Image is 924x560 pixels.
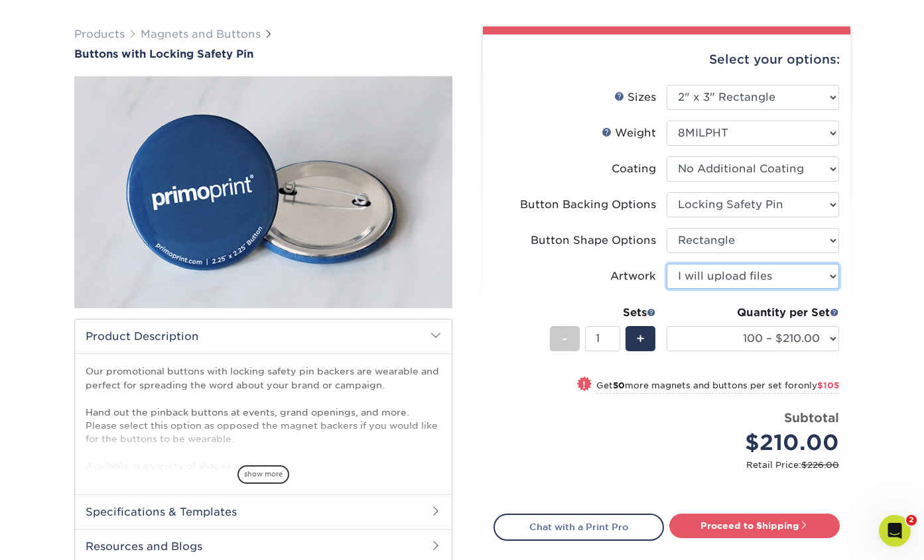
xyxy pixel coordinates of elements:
div: $210.00 [677,427,839,459]
span: 2 [906,515,917,526]
small: Get more magnets and buttons per set for [596,380,839,394]
div: Select your options: [494,34,840,85]
span: ! [582,378,586,392]
span: Buttons with Locking Safety Pin [74,48,253,60]
span: $226.00 [801,460,839,470]
a: Products [74,28,125,40]
span: only [798,380,839,390]
div: Quantity per Set [667,305,839,321]
a: Buttons with Locking Safety Pin [74,48,452,60]
span: show more [237,465,289,483]
iframe: Google Customer Reviews [3,520,113,555]
h2: Product Description [75,319,452,353]
a: Proceed to Shipping [669,514,840,537]
iframe: Intercom live chat [879,515,911,547]
p: Our promotional buttons with locking safety pin backers are wearable and perfect for spreading th... [86,364,441,473]
span: $105 [817,380,839,390]
div: Weight [602,125,656,141]
span: + [636,329,645,349]
div: Sets [550,305,656,321]
img: Buttons with Locking Safety Pin 01 [74,62,452,323]
div: Button Backing Options [520,197,656,213]
a: Magnets and Buttons [141,28,261,40]
small: Retail Price: [504,459,839,471]
h2: Specifications & Templates [75,494,452,529]
strong: Subtotal [784,410,839,425]
span: - [562,329,568,349]
div: Artwork [610,268,656,284]
strong: 50 [613,380,625,390]
div: Coating [612,161,656,177]
a: Chat with a Print Pro [494,514,664,540]
div: Button Shape Options [531,233,656,249]
div: Sizes [614,89,656,105]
